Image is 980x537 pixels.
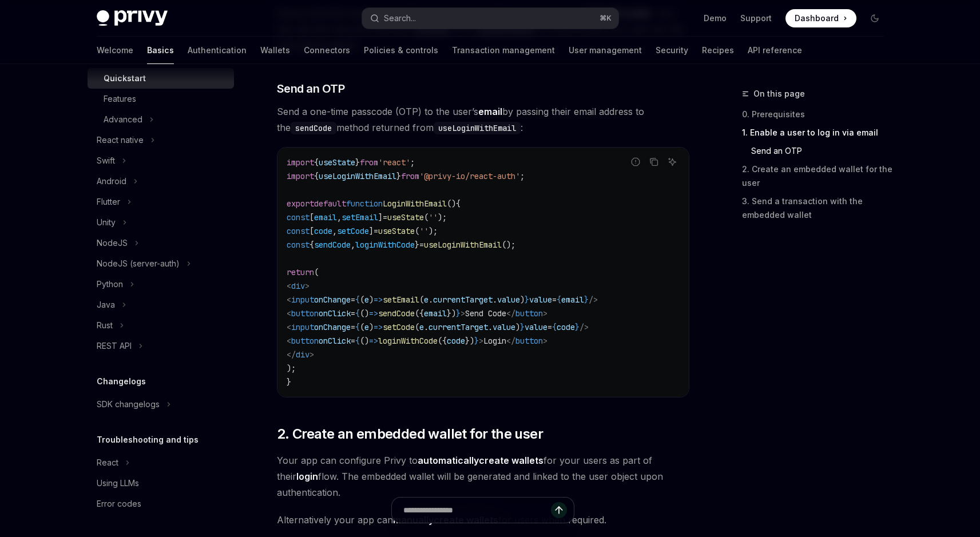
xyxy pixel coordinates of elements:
button: Toggle Advanced section [88,109,234,130]
span: < [287,295,291,305]
span: input [291,295,314,305]
span: > [479,336,483,346]
a: Dashboard [785,9,856,27]
span: ( [360,295,364,305]
a: 3. Send a transaction with the embedded wallet [742,192,893,224]
span: email [314,212,337,222]
strong: login [296,471,318,482]
h5: Troubleshooting and tips [97,433,199,447]
span: Dashboard [795,13,839,24]
span: Send a one-time passcode (OTP) to the user’s by passing their email address to the method returne... [277,104,689,136]
span: value [525,322,547,332]
span: => [374,322,383,332]
span: { [310,240,314,250]
span: = [351,336,355,346]
span: 2. Create an embedded wallet for the user [277,425,543,443]
span: Send an OTP [277,81,345,97]
span: ({ [438,336,447,346]
div: Rust [97,319,113,332]
code: useLoginWithEmail [434,122,521,134]
span: [ [310,212,314,222]
span: '' [428,212,438,222]
span: } [575,322,580,332]
button: Toggle React section [88,452,234,473]
span: < [287,308,291,319]
button: Toggle Flutter section [88,192,234,212]
span: ({ [415,308,424,319]
span: > [543,336,547,346]
span: loginWithCode [378,336,438,346]
span: from [401,171,419,181]
span: > [310,349,314,360]
button: Toggle dark mode [866,9,884,27]
button: Toggle NodeJS (server-auth) section [88,253,234,274]
span: onChange [314,295,351,305]
span: }) [465,336,474,346]
span: e [419,322,424,332]
span: /> [589,295,598,305]
div: SDK changelogs [97,397,160,411]
span: default [314,198,346,209]
span: . [493,295,497,305]
span: ( [314,267,319,277]
div: Swift [97,154,115,168]
span: = [383,212,387,222]
span: => [369,336,378,346]
span: { [355,336,360,346]
span: code [557,322,575,332]
span: { [314,157,319,168]
span: ) [520,295,525,305]
span: , [337,212,342,222]
span: ⌘ K [600,14,612,23]
span: useLoginWithEmail [424,240,502,250]
span: > [461,308,465,319]
div: Error codes [97,497,141,511]
span: ); [287,363,296,373]
span: code [447,336,465,346]
span: div [296,349,310,360]
code: sendCode [291,122,336,134]
span: email [424,308,447,319]
button: Toggle Java section [88,295,234,315]
a: Support [740,13,772,24]
span: useState [378,226,415,236]
span: value [493,322,515,332]
span: 'react' [378,157,410,168]
span: sendCode [314,240,351,250]
span: ) [369,322,374,332]
span: On this page [753,87,805,101]
span: } [520,322,525,332]
span: => [374,295,383,305]
span: () [360,308,369,319]
a: User management [569,37,642,64]
span: { [552,322,557,332]
span: onClick [319,336,351,346]
span: button [291,336,319,346]
div: Python [97,277,123,291]
span: export [287,198,314,209]
span: from [360,157,378,168]
strong: automatically [418,455,479,466]
span: > [543,308,547,319]
span: </ [506,336,515,346]
span: input [291,322,314,332]
div: React native [97,133,144,147]
span: . [488,322,493,332]
span: } [287,377,291,387]
a: Transaction management [452,37,555,64]
span: Login [483,336,506,346]
span: > [305,281,310,291]
h5: Changelogs [97,375,146,388]
span: { [355,295,360,305]
span: (); [502,240,515,250]
input: Ask a question... [403,498,551,523]
span: onChange [314,322,351,332]
span: ] [378,212,383,222]
span: => [369,308,378,319]
span: () [447,198,456,209]
span: useLoginWithEmail [319,171,396,181]
span: = [419,240,424,250]
button: Send message [551,502,567,518]
a: 2. Create an embedded wallet for the user [742,160,893,192]
span: } [474,336,479,346]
